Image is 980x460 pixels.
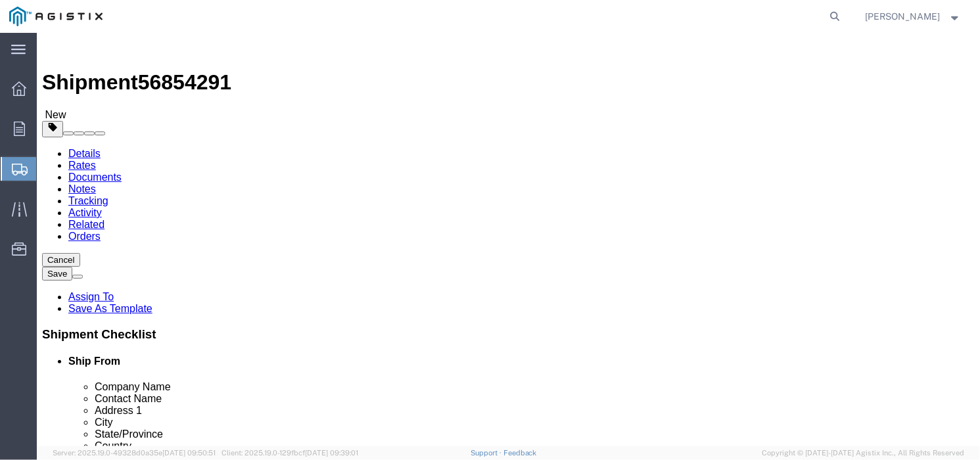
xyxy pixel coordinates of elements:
span: Server: 2025.19.0-49328d0a35e [53,449,216,457]
button: [PERSON_NAME] [865,9,962,24]
span: Client: 2025.19.0-129fbcf [222,449,358,457]
span: [DATE] 09:50:51 [162,449,216,457]
span: Steven Berendsen [866,9,941,24]
img: logo [9,7,103,26]
a: Support [471,449,503,457]
iframe: FS Legacy Container [37,33,980,446]
a: Feedback [503,449,537,457]
span: [DATE] 09:39:01 [305,449,358,457]
span: Copyright © [DATE]-[DATE] Agistix Inc., All Rights Reserved [762,448,964,459]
